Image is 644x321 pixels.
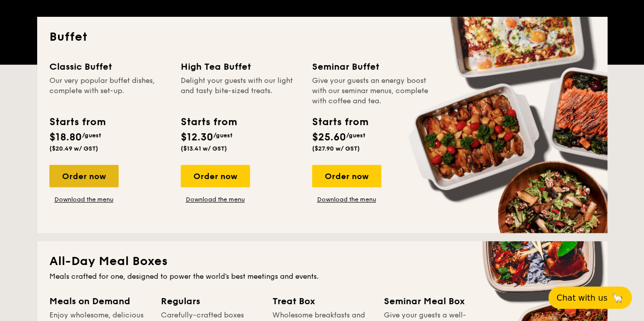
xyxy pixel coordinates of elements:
[181,114,236,130] div: Starts from
[181,131,213,143] span: $12.30
[312,165,381,187] div: Order now
[49,76,169,106] div: Our very popular buffet dishes, complete with set-up.
[346,132,366,139] span: /guest
[556,293,607,303] span: Chat with us
[181,60,300,74] div: High Tea Buffet
[161,294,260,308] div: Regulars
[312,76,431,106] div: Give your guests an energy boost with our seminar menus, complete with coffee and tea.
[272,294,372,308] div: Treat Box
[181,145,227,152] span: ($13.41 w/ GST)
[49,294,149,308] div: Meals on Demand
[312,145,360,152] span: ($27.90 w/ GST)
[312,60,431,74] div: Seminar Buffet
[312,114,368,130] div: Starts from
[49,145,98,152] span: ($20.49 w/ GST)
[181,195,250,203] a: Download the menu
[213,132,233,139] span: /guest
[49,195,119,203] a: Download the menu
[49,114,105,130] div: Starts from
[384,294,483,308] div: Seminar Meal Box
[49,272,595,282] div: Meals crafted for one, designed to power the world's best meetings and events.
[49,131,82,143] span: $18.80
[181,76,300,106] div: Delight your guests with our light and tasty bite-sized treats.
[312,131,346,143] span: $25.60
[49,60,169,74] div: Classic Buffet
[548,286,632,309] button: Chat with us🦙
[49,165,119,187] div: Order now
[181,165,250,187] div: Order now
[312,195,381,203] a: Download the menu
[49,253,595,270] h2: All-Day Meal Boxes
[611,292,624,304] span: 🦙
[49,29,595,45] h2: Buffet
[82,132,101,139] span: /guest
